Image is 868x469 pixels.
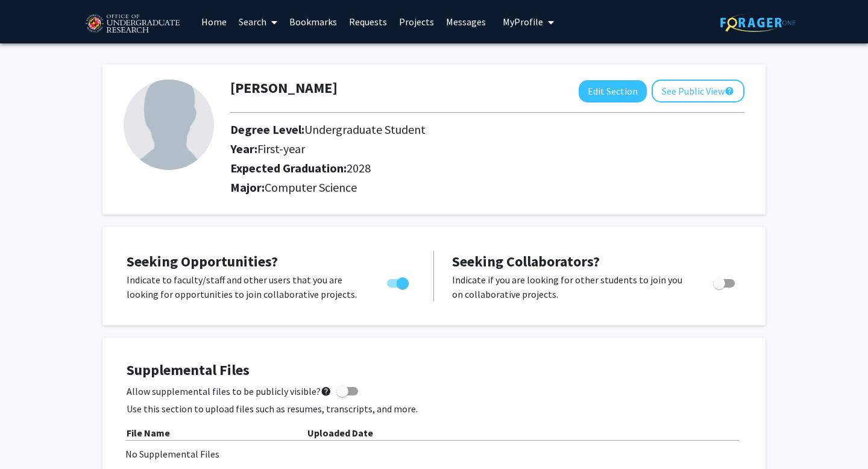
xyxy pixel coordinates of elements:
h2: Expected Graduation: [230,161,677,175]
div: Toggle [382,272,415,291]
a: Home [195,1,233,43]
h1: [PERSON_NAME] [230,80,338,97]
b: Uploaded Date [307,427,373,439]
span: Computer Science [265,180,357,195]
button: See Public View [652,80,744,102]
div: No Supplemental Files [125,447,743,461]
button: Edit Section [579,80,647,102]
p: Use this section to upload files such as resumes, transcripts, and more. [127,401,741,416]
h2: Year: [230,142,677,156]
h2: Degree Level: [230,122,677,137]
a: Projects [393,1,440,43]
p: Indicate to faculty/staff and other users that you are looking for opportunities to join collabor... [127,272,364,301]
span: Seeking Opportunities? [127,252,278,271]
b: File Name [127,427,170,439]
span: Undergraduate Student [304,122,426,137]
span: Seeking Collaborators? [452,252,600,271]
span: Allow supplemental files to be publicly visible? [127,384,332,398]
span: My Profile [503,16,543,28]
mat-icon: help [321,384,332,398]
h2: Major: [230,180,744,195]
h4: Supplemental Files [127,362,741,379]
div: Toggle [708,272,741,291]
p: Indicate if you are looking for other students to join you on collaborative projects. [452,272,690,301]
span: 2028 [347,160,371,175]
a: Bookmarks [283,1,343,43]
a: Requests [343,1,393,43]
a: Search [233,1,283,43]
img: Profile Picture [124,80,214,170]
iframe: Chat [9,415,51,460]
a: Messages [440,1,492,43]
span: First-year [257,141,305,156]
img: ForagerOne Logo [720,13,796,32]
mat-icon: help [725,84,734,98]
img: University of Maryland Logo [81,9,183,39]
